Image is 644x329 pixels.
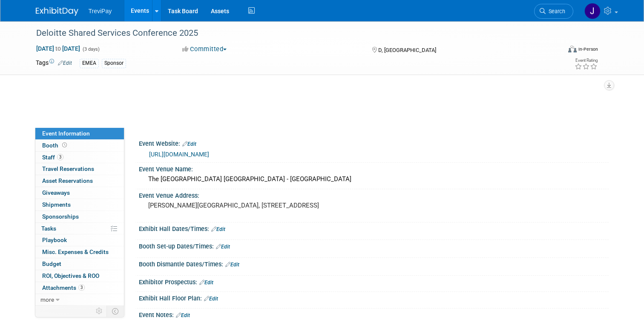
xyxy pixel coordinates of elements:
a: Attachments3 [35,282,124,294]
span: 3 [78,284,85,291]
span: TreviPay [89,8,112,14]
td: Tags [36,58,72,68]
button: Committed [179,45,230,54]
a: Edit [211,226,225,232]
a: Asset Reservations [35,175,124,187]
div: EMEA [80,59,99,68]
pre: [PERSON_NAME][GEOGRAPHIC_DATA], [STREET_ADDRESS] [148,202,325,209]
a: Booth [35,140,124,151]
span: D, [GEOGRAPHIC_DATA] [378,47,436,53]
a: Playbook [35,234,124,246]
a: Giveaways [35,187,124,199]
a: more [35,294,124,306]
a: Edit [204,296,218,302]
span: to [54,45,62,52]
div: Event Venue Name: [139,163,609,173]
img: ExhibitDay [36,7,78,16]
span: Playbook [42,237,67,243]
div: Booth Set-up Dates/Times: [139,240,609,251]
div: Event Rating [575,58,598,63]
span: Booth [42,142,69,149]
a: [URL][DOMAIN_NAME] [149,151,209,158]
td: Personalize Event Tab Strip [92,306,107,317]
td: Toggle Event Tabs [106,306,124,317]
a: Staff3 [35,152,124,163]
span: (3 days) [82,46,100,52]
span: Tasks [41,225,56,232]
div: Exhibit Hall Dates/Times: [139,222,609,234]
span: Travel Reservations [42,165,94,172]
a: Sponsorships [35,211,124,222]
div: Deloitte Shared Services Conference 2025 [33,26,550,41]
span: Giveaways [42,189,70,196]
span: Shipments [42,201,71,208]
a: Edit [58,60,72,66]
span: Event Information [42,130,90,137]
div: Exhibitor Prospectus: [139,276,609,287]
a: Edit [182,141,196,147]
a: Search [534,4,573,19]
img: Jeff Coppolo [584,3,601,19]
div: Event Format [515,44,598,57]
span: Sponsorships [42,213,79,220]
a: Edit [225,262,239,268]
a: Budget [35,258,124,270]
span: Search [546,8,565,14]
span: Budget [42,260,61,267]
div: Event Website: [139,137,609,148]
a: Event Information [35,128,124,139]
span: Asset Reservations [42,177,93,184]
span: Misc. Expenses & Credits [42,248,109,255]
img: Format-Inperson.png [568,46,577,52]
span: more [40,296,54,303]
span: ROI, Objectives & ROO [42,272,99,279]
a: Tasks [35,223,124,234]
span: [DATE] [DATE] [36,45,80,52]
a: ROI, Objectives & ROO [35,270,124,282]
a: Edit [199,280,213,286]
span: Attachments [42,284,85,291]
a: Misc. Expenses & Credits [35,246,124,258]
div: In-Person [578,46,598,52]
a: Shipments [35,199,124,211]
span: 3 [57,154,63,160]
div: Event Notes: [139,309,609,320]
span: Booth not reserved yet [60,142,69,148]
div: The [GEOGRAPHIC_DATA] [GEOGRAPHIC_DATA] - [GEOGRAPHIC_DATA] [145,173,602,186]
a: Edit [216,244,230,250]
div: Sponsor [102,59,126,68]
a: Travel Reservations [35,163,124,175]
a: Edit [176,312,190,318]
div: Event Venue Address: [139,189,609,200]
span: Staff [42,154,63,161]
div: Exhibit Hall Floor Plan: [139,292,609,303]
div: Booth Dismantle Dates/Times: [139,258,609,269]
